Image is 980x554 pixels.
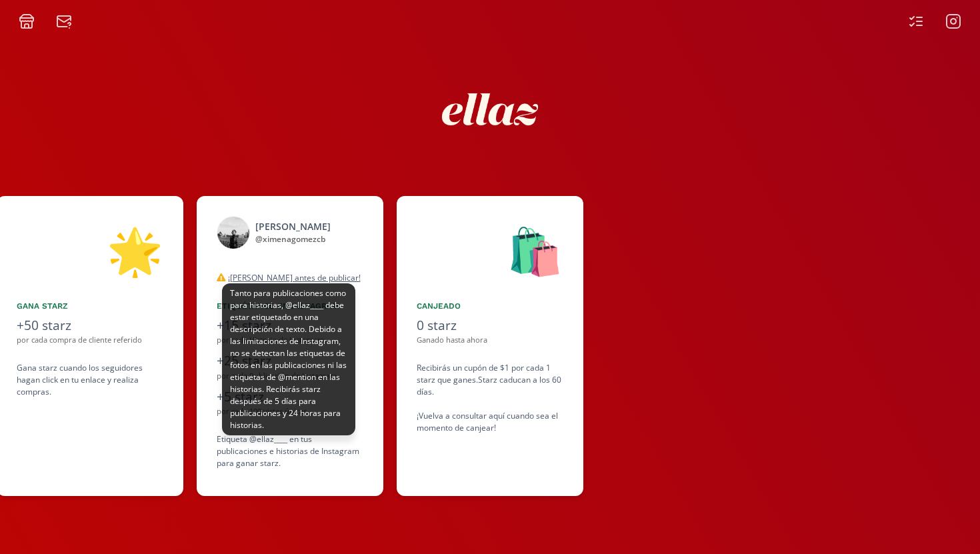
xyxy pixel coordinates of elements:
[430,49,550,169] img: nKmKAABZpYV7
[417,335,563,346] div: Ganado hasta ahora
[217,406,363,417] div: por cada 100 vistas únicas
[217,351,363,371] div: +25 starz
[17,316,163,335] div: +50 starz
[217,335,363,346] div: por cada Historia de Instagram
[17,300,163,312] div: Gana starz
[217,387,363,407] div: +5 starz
[17,216,163,284] div: 🌟
[255,219,331,233] div: [PERSON_NAME]
[228,272,361,283] u: ¡[PERSON_NAME] antes de publicar!
[255,233,331,245] div: @ ximenagomezcb
[417,216,563,284] div: 🛍️
[217,371,363,382] div: por cada Publicación de Instagram
[17,335,163,346] div: por cada compra de cliente referido
[417,300,563,312] div: Canjeado
[17,362,163,398] div: Gana starz cuando los seguidores hagan click en tu enlace y realiza compras .
[217,300,363,312] div: Etiquétanos en Instagram
[217,433,363,469] div: Etiqueta @ellaz____ en tus publicaciones e historias de Instagram para ganar starz.
[217,316,363,335] div: +15 starz
[417,362,563,434] div: Recibirás un cupón de $1 por cada 1 starz que ganes. Starz caducan a los 60 días. ¡Vuelva a consu...
[217,216,250,249] img: 532280438_18522399742035029_5146145043422933401_n.jpg
[222,283,355,435] div: Tanto para publicaciones como para historias, @ellaz____ debe estar etiquetado en una descripción...
[417,316,563,335] div: 0 starz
